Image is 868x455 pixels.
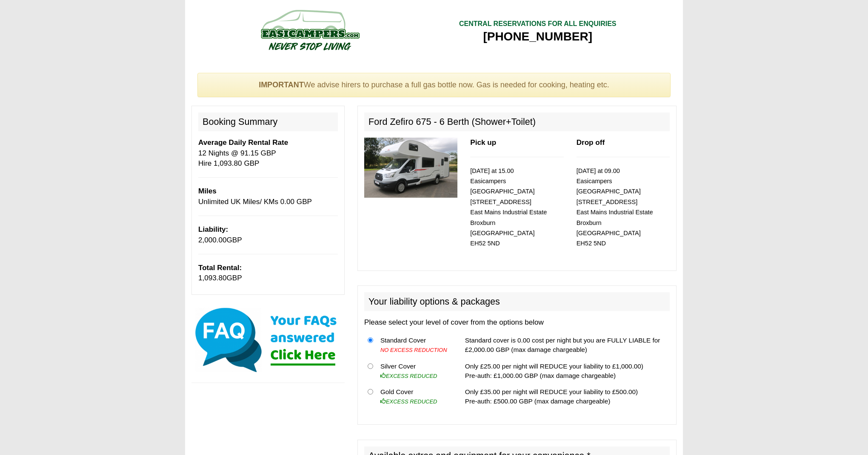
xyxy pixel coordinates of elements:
td: Standard Cover [377,332,453,358]
p: GBP [198,225,338,245]
span: 1,093.80 [198,274,227,282]
p: GBP [198,263,338,284]
h2: Ford Zefiro 675 - 6 Berth (Shower+Toilet) [364,112,670,131]
td: Standard cover is 0.00 cost per night but you are FULLY LIABLE for £2,000.00 GBP (max damage char... [462,332,670,358]
td: Only £35.00 per night will REDUCE your liability to £500.00) Pre-auth: £500.00 GBP (max damage ch... [462,384,670,409]
img: Click here for our most common FAQs [191,306,345,374]
i: NO EXCESS REDUCTION [380,347,447,353]
td: Only £25.00 per night will REDUCE your liability to £1,000.00) Pre-auth: £1,000.00 GBP (max damag... [462,358,670,384]
p: Please select your level of cover from the options below [364,317,670,328]
small: [DATE] at 09.00 Easicampers [GEOGRAPHIC_DATA] [STREET_ADDRESS] East Mains Industrial Estate Broxb... [577,167,653,247]
img: campers-checkout-logo.png [229,6,391,53]
td: Gold Cover [377,384,453,409]
div: We advise hirers to purchase a full gas bottle now. Gas is needed for cooking, heating etc. [197,73,671,98]
b: Liability: [198,225,228,233]
small: [DATE] at 15.00 Easicampers [GEOGRAPHIC_DATA] [STREET_ADDRESS] East Mains Industrial Estate Broxb... [470,167,547,247]
td: Silver Cover [377,358,453,384]
b: Average Daily Rental Rate [198,138,288,147]
div: [PHONE_NUMBER] [459,29,617,44]
b: Total Rental: [198,264,242,272]
i: EXCESS REDUCED [380,373,437,379]
b: Miles [198,187,217,195]
p: 12 Nights @ 91.15 GBP Hire 1,093.80 GBP [198,138,338,169]
h2: Booking Summary [198,112,338,131]
b: Pick up [470,138,496,147]
h2: Your liability options & packages [364,292,670,311]
p: Unlimited UK Miles/ KMs 0.00 GBP [198,186,338,207]
span: 2,000.00 [198,236,227,244]
b: Drop off [577,138,605,147]
div: CENTRAL RESERVATIONS FOR ALL ENQUIRIES [459,19,617,29]
i: EXCESS REDUCED [380,398,437,405]
img: 330.jpg [364,138,457,198]
strong: IMPORTANT [259,81,304,89]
